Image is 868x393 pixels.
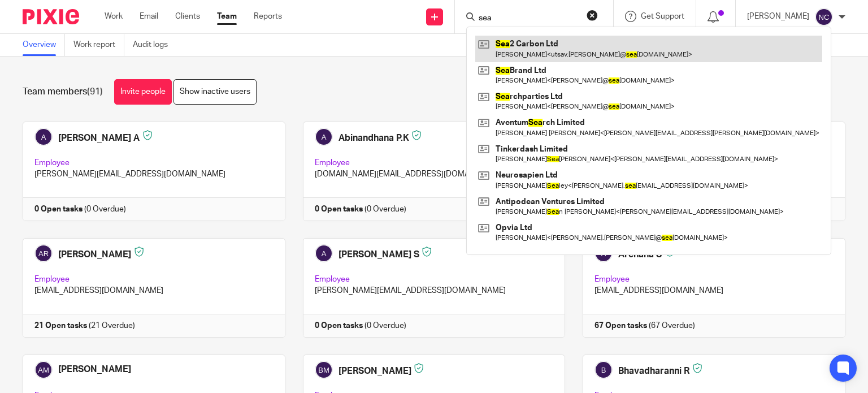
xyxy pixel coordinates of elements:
[173,79,257,105] a: Show inactive users
[105,11,123,22] a: Work
[815,8,833,26] img: svg%3E
[140,11,158,22] a: Email
[23,86,103,98] h1: Team members
[747,11,809,22] p: [PERSON_NAME]
[587,10,598,21] button: Clear
[114,79,172,105] a: Invite people
[133,34,176,56] a: Audit logs
[175,11,200,22] a: Clients
[478,14,579,24] input: Search
[641,12,684,20] span: Get Support
[254,11,282,22] a: Reports
[23,34,65,56] a: Overview
[73,34,124,56] a: Work report
[23,9,79,24] img: Pixie
[217,11,237,22] a: Team
[87,87,103,96] span: (91)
